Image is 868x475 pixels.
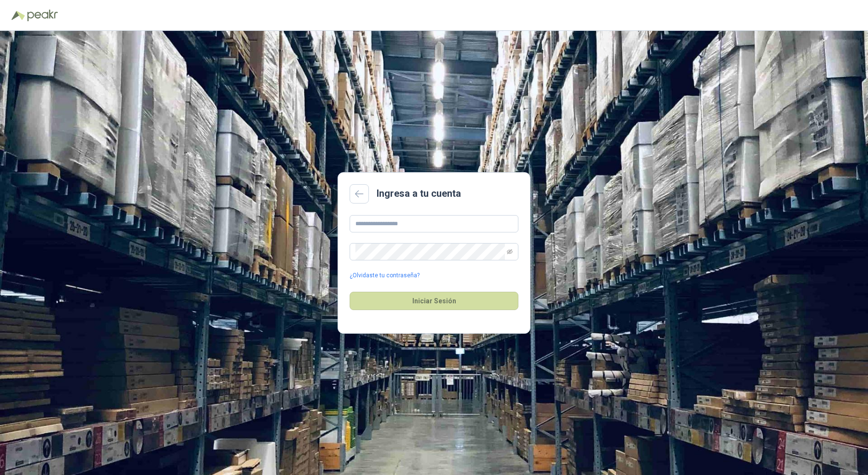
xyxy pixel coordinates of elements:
[507,249,513,255] span: eye-invisible
[377,186,461,201] h2: Ingresa a tu cuenta
[350,271,420,280] a: ¿Olvidaste tu contraseña?
[27,10,58,21] img: Peakr
[12,11,25,20] img: Logo
[350,292,518,310] button: Iniciar Sesión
